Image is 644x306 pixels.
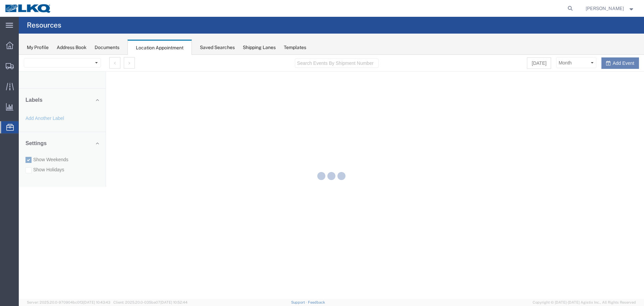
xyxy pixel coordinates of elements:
[7,101,80,108] label: Show Weekends
[276,4,360,13] input: Search Events By Shipment Number
[127,40,192,55] div: Location Appointment
[284,44,306,51] div: Templates
[7,61,45,66] a: Add Another Label
[585,4,635,12] button: [PERSON_NAME]
[27,300,110,304] span: Server: 2025.20.0-970904bc0f3
[113,300,187,304] span: Client: 2025.20.0-035ba07
[291,300,308,304] a: Support
[308,300,325,304] a: Feedback
[583,3,620,14] button: Add Event
[200,44,235,51] div: Saved Searches
[508,3,532,14] button: [DATE]
[7,112,80,118] label: Show Holidays
[7,42,80,48] a: Labels
[27,17,61,34] h4: Resources
[533,300,636,305] span: Copyright © [DATE]-[DATE] Agistix Inc., All Rights Reserved
[5,3,52,13] img: logo
[27,44,49,51] div: My Profile
[57,44,87,51] div: Address Book
[243,44,276,51] div: Shipping Lanes
[95,44,119,51] div: Documents
[83,300,110,304] span: [DATE] 10:43:43
[7,86,80,92] a: Settings
[160,300,187,304] span: [DATE] 10:52:44
[586,5,624,12] span: Lea Merryweather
